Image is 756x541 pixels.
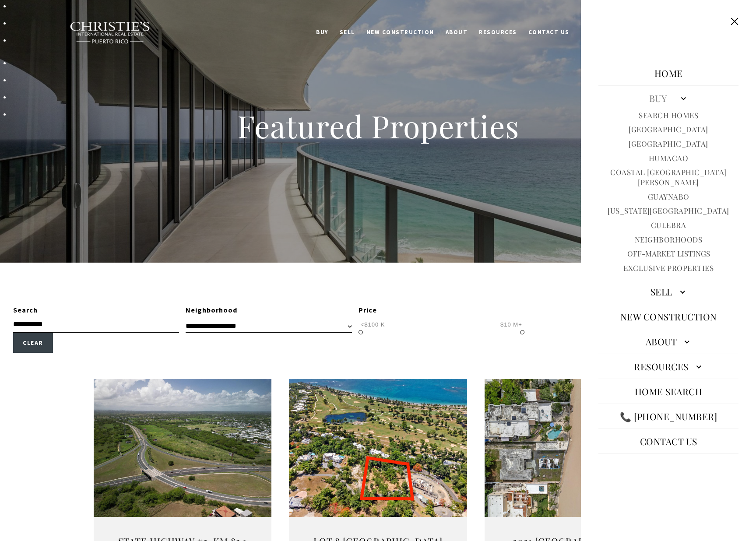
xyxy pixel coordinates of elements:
div: Search [13,305,179,316]
div: Neighborhood [186,305,352,316]
a: Buy [598,88,738,109]
div: Call or text [DATE], we are here to help! [9,28,127,34]
h1: Featured Properties [181,107,575,145]
a: Search Homes [639,110,698,120]
div: Do you have questions? [9,20,127,26]
span: <$100 K [359,320,387,329]
a: Resources [598,356,738,377]
span: I agree to be contacted by [PERSON_NAME] International Real Estate PR via text, call & email. To ... [11,54,125,70]
a: [US_STATE][GEOGRAPHIC_DATA] [608,206,729,216]
span: $10 M+ [498,320,524,329]
a: New Construction [616,306,721,327]
a: call 9393373000 [615,406,721,427]
span: [PHONE_NUMBER] [36,41,109,50]
a: Home Search [630,381,707,402]
a: Culebra [651,220,686,230]
button: Clear [13,333,53,353]
a: Home [650,63,687,84]
a: Guaynabo [648,192,689,202]
a: Sell [598,281,738,302]
a: Neighborhoods [635,235,703,245]
div: Price [359,305,524,316]
a: Humacao [649,153,689,163]
a: [GEOGRAPHIC_DATA] [629,124,708,134]
a: About [598,331,738,352]
a: Coastal [GEOGRAPHIC_DATA][PERSON_NAME] [598,167,738,187]
a: Exclusive Properties [623,263,714,273]
button: Close this option [726,13,743,30]
a: [GEOGRAPHIC_DATA] [629,139,708,149]
a: Contact Us [636,431,702,452]
button: Off-Market Listings [627,249,710,259]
